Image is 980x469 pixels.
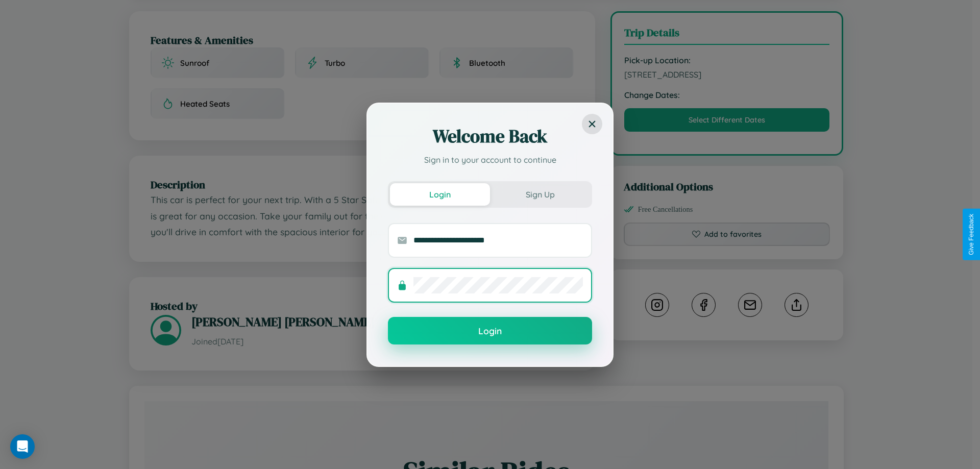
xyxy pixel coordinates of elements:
[388,154,592,166] p: Sign in to your account to continue
[490,183,590,206] button: Sign Up
[968,214,975,255] div: Give Feedback
[388,317,592,344] button: Login
[10,434,35,459] div: Open Intercom Messenger
[390,183,490,206] button: Login
[388,124,592,149] h2: Welcome Back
